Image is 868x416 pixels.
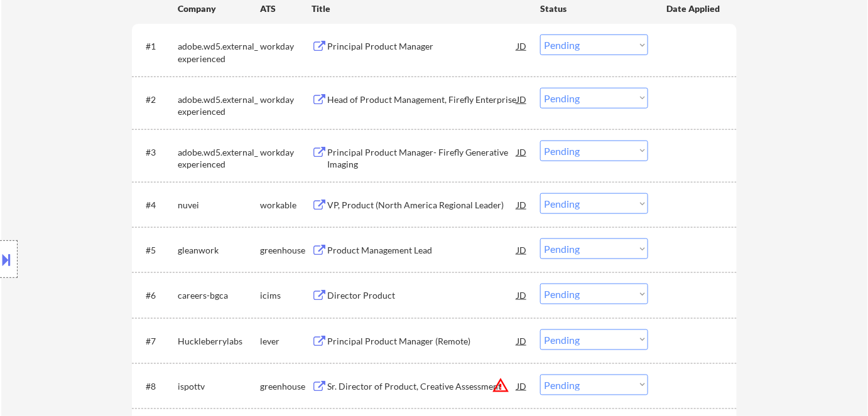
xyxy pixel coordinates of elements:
[260,199,312,211] div: workable
[327,335,517,348] div: Principal Product Manager (Remote)
[516,35,528,57] div: JD
[260,244,312,257] div: greenhouse
[260,146,312,159] div: workday
[260,3,312,15] div: ATS
[260,93,312,106] div: workday
[516,329,528,352] div: JD
[260,335,312,348] div: lever
[516,238,528,261] div: JD
[260,289,312,302] div: icims
[516,284,528,306] div: JD
[146,40,168,53] div: #1
[666,3,722,15] div: Date Applied
[327,244,517,257] div: Product Management Lead
[516,375,528,397] div: JD
[516,193,528,216] div: JD
[516,141,528,163] div: JD
[312,3,528,15] div: Title
[178,40,260,65] div: adobe.wd5.external_experienced
[492,376,509,394] button: warning_amber
[178,3,260,15] div: Company
[327,146,517,171] div: Principal Product Manager- Firefly Generative Imaging
[260,380,312,393] div: greenhouse
[327,93,517,106] div: Head of Product Management, Firefly Enterprise
[260,40,312,53] div: workday
[327,289,517,302] div: Director Product
[327,40,517,53] div: Principal Product Manager
[327,380,517,393] div: Sr. Director of Product, Creative Assessment
[327,199,517,211] div: VP, Product (North America Regional Leader)
[516,88,528,110] div: JD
